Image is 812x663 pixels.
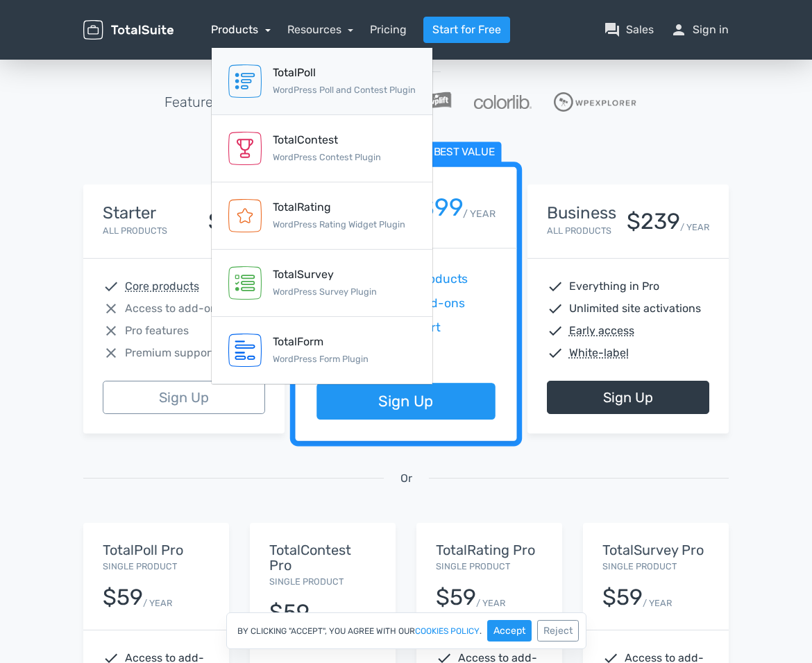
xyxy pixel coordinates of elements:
small: WordPress Rating Widget Plugin [273,219,405,230]
span: Unlimited site activations [569,300,701,317]
a: TotalContest WordPress Contest Plugin [212,115,432,182]
a: Products [211,23,271,36]
a: Resources [287,23,354,36]
div: $59 [269,601,310,625]
h5: TotalSurvey Pro [602,542,709,558]
div: TotalContest [273,132,381,148]
span: Or [400,470,412,487]
span: check [547,278,564,295]
img: TotalSuite for WordPress [83,20,174,40]
div: TotalRating [273,199,405,216]
small: Single Product [103,561,177,571]
span: check [547,300,564,317]
h4: Starter [103,204,167,222]
div: $59 [103,585,143,610]
span: Access to add-ons [125,300,223,317]
a: TotalPoll WordPress Poll and Contest Plugin [212,48,432,115]
img: TotalForm [228,334,262,367]
span: check [547,322,564,339]
a: personSign in [670,21,729,38]
small: WordPress Contest Plugin [273,152,381,162]
abbr: Early access [569,322,634,339]
a: Sign Up [547,381,709,414]
small: WordPress Form Plugin [273,354,369,364]
span: question_answer [604,21,620,38]
small: / YEAR [680,221,709,234]
a: Pricing [370,21,407,38]
span: Premium support [125,345,215,361]
span: Access to all products [341,270,468,289]
a: Sign Up [316,384,495,420]
span: Everything in Pro [569,278,659,295]
h5: TotalRating Pro [436,542,543,558]
span: person [670,21,687,38]
span: check [103,278,119,295]
span: check [547,345,564,361]
a: TotalRating WordPress Rating Widget Plugin [212,182,432,250]
a: TotalForm WordPress Form Plugin [212,317,432,384]
abbr: White-label [569,345,629,361]
div: TotalSurvey [273,266,377,283]
span: close [103,345,119,361]
h5: Featured in [164,94,236,110]
a: Sign Up [103,381,265,414]
small: Single Product [269,576,344,587]
span: Pro features [125,322,189,339]
span: Best value [427,142,502,164]
img: TotalPoll [228,64,262,98]
h5: TotalPoll Pro [103,542,210,558]
button: Accept [487,620,532,642]
h4: Business [547,204,616,222]
a: Start for Free [423,17,510,43]
a: question_answerSales [604,21,654,38]
img: TotalSurvey [228,266,262,300]
a: cookies policy [415,627,480,635]
small: Single Product [602,561,677,571]
span: Access to all add-ons [341,295,464,313]
h5: TotalContest Pro [269,542,376,573]
small: / YEAR [463,207,495,221]
span: close [103,322,119,339]
div: By clicking "Accept", you agree with our . [226,612,586,649]
button: Reject [537,620,579,642]
span: Premium support [341,319,440,337]
div: $99 [419,194,464,221]
img: TotalContest [228,132,262,165]
div: TotalPoll [273,64,416,81]
img: WPExplorer [554,92,636,112]
small: All Products [547,225,611,236]
span: close [103,300,119,317]
div: TotalForm [273,334,369,350]
abbr: Core products [125,278,199,295]
small: / YEAR [143,596,172,610]
small: / YEAR [643,596,672,610]
div: $0 [208,209,236,234]
div: $59 [436,585,476,610]
a: TotalSurvey WordPress Survey Plugin [212,250,432,317]
div: $59 [602,585,643,610]
small: WordPress Poll and Contest Plugin [273,85,416,95]
img: Colorlib [474,95,531,109]
small: All Products [103,225,167,236]
small: / YEAR [476,596,505,610]
img: TotalRating [228,199,262,232]
div: $239 [627,209,680,234]
small: WordPress Survey Plugin [273,286,377,297]
small: Single Product [436,561,510,571]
